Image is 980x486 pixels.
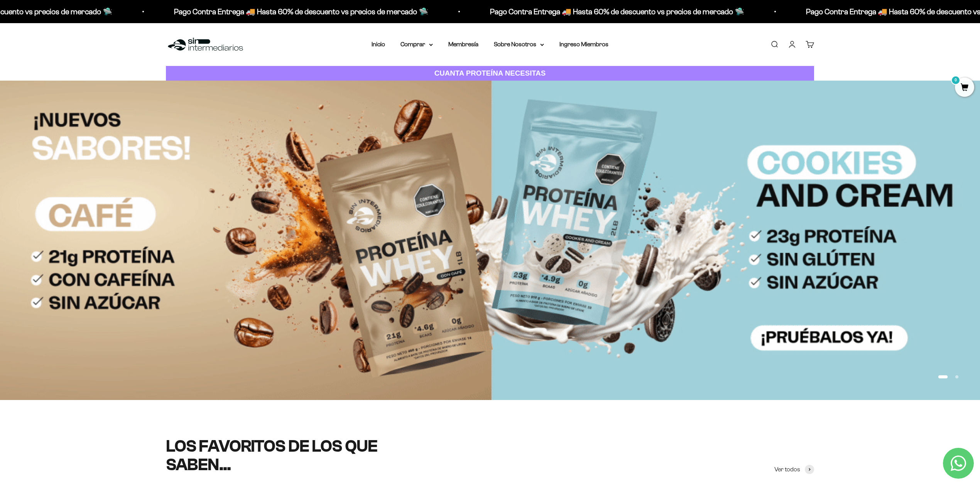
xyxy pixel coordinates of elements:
[166,437,377,474] split-lines: LOS FAVORITOS DE LOS QUE SABEN...
[774,464,814,474] a: Ver todos
[174,5,428,18] p: Pago Contra Entrega 🚚 Hasta 60% de descuento vs precios de mercado 🛸
[955,84,974,92] a: 0
[166,66,814,81] a: CUANTA PROTEÍNA NECESITAS
[951,76,960,85] mark: 0
[559,41,608,47] a: Ingreso Miembros
[494,39,544,49] summary: Sobre Nosotros
[490,5,744,18] p: Pago Contra Entrega 🚚 Hasta 60% de descuento vs precios de mercado 🛸
[774,464,800,474] span: Ver todos
[372,41,385,47] a: Inicio
[434,69,546,77] strong: CUANTA PROTEÍNA NECESITAS
[400,39,433,49] summary: Comprar
[448,41,478,47] a: Membresía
